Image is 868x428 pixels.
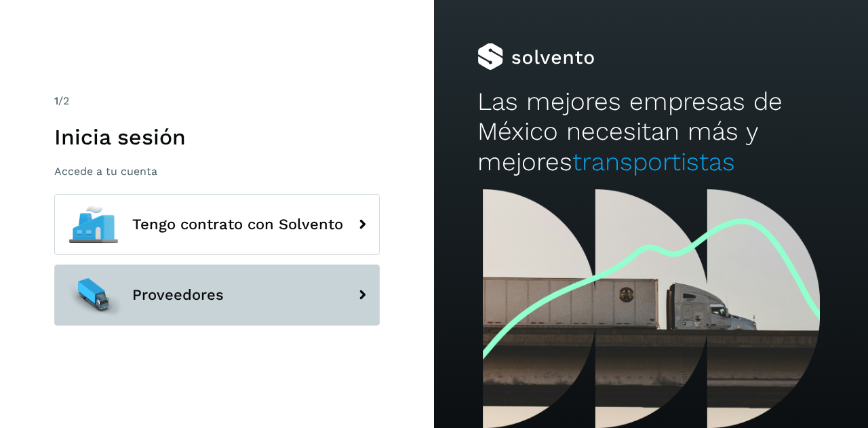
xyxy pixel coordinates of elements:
p: Accede a tu cuenta [54,165,380,178]
div: /2 [54,93,380,109]
button: Tengo contrato con Solvento [54,194,380,255]
h2: Las mejores empresas de México necesitan más y mejores [477,87,825,177]
span: transportistas [572,147,735,176]
span: 1 [54,94,58,107]
h1: Inicia sesión [54,124,380,150]
span: Tengo contrato con Solvento [132,216,343,233]
span: Proveedores [132,287,224,303]
button: Proveedores [54,265,380,326]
